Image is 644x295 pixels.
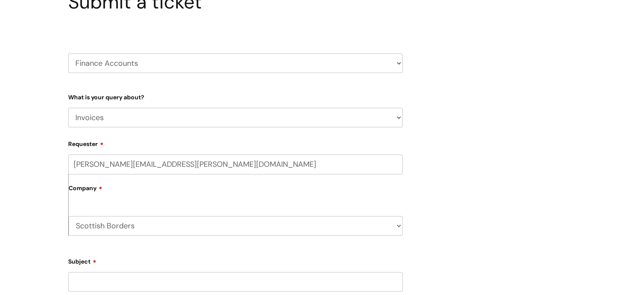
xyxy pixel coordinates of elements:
[68,138,403,148] label: Requester
[68,255,403,265] label: Subject
[69,182,403,201] label: Company
[68,92,403,101] label: What is your query about?
[68,155,403,174] input: Email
